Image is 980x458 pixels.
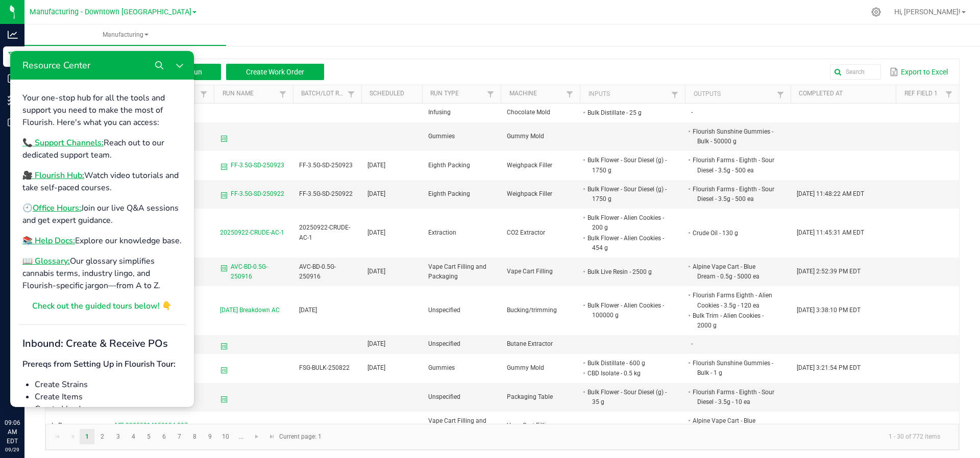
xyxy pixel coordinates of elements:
span: 20250922-CRUDE-AC-1 [299,224,350,241]
p: Watch video tutorials and take self-paced courses. [12,118,171,143]
kendo-pager-info: 1 - 30 of 772 items [328,428,948,445]
th: Inputs [580,85,685,104]
inline-svg: Manufacturing [8,52,18,62]
inline-svg: Inbound [8,73,18,84]
inline-svg: Inventory [8,95,18,106]
a: Filter [669,88,681,101]
li: Flourish Farms - Eighth - Sour Diesel - 3.5g - 10 ea [691,387,774,407]
a: Page 3 [111,429,126,444]
span: Manufacturing - Downtown [GEOGRAPHIC_DATA] [30,8,191,16]
a: Run TypeSortable [430,90,484,98]
span: Check out the guided tours below! 👇 [22,249,162,261]
span: Vape Cart Filling and Packaging [428,417,486,434]
a: Filter [774,88,787,101]
span: Vape Cart Filling [507,268,553,275]
span: Unspecified [428,307,460,314]
li: Alpine Vape Cart - Blue Dream - 0.5g - 5000 ea [691,262,774,282]
button: Export to Excel [887,63,950,81]
a: Filter [198,88,210,100]
span: [DATE] Breakdown AC [220,306,280,315]
a: Go to the last page [264,429,279,444]
a: Batch/Lot RefSortable [301,90,345,98]
a: Completed AtSortable [799,90,892,98]
a: Page 4 [126,429,141,444]
span: FF-3.5G-SD-250923 [231,161,284,170]
li: Crude Oil - 130 g [691,228,774,238]
span: FF-3.5G-SD-250922 [299,190,353,197]
td: - [685,104,790,122]
li: Create Items [24,340,171,352]
a: 📞 Support Channels: [12,86,93,97]
a: Page 5 [141,429,156,444]
a: Ref Field 1Sortable [904,90,943,98]
span: Packaging Table [507,393,553,400]
a: Filter [484,88,497,100]
span: Extraction [428,229,456,236]
span: Eighth Packing [428,162,470,169]
b: 📖 Glossary: [12,205,60,216]
p: 09/29 [5,446,20,453]
span: Vape Cart Filling [507,422,553,429]
a: Page 10 [218,429,233,444]
span: Gummies [428,364,455,371]
li: Create Strains [24,327,171,340]
span: Weighpack Filler [507,162,552,169]
p: Reach out to our dedicated support team. [12,86,171,110]
a: MachineSortable [509,90,563,98]
p: 09:06 AM EDT [5,418,20,446]
input: Search [830,64,881,80]
li: Flourish Farms Eighth - Alien Cookies - 3.5g - 120 ea [691,290,774,310]
span: [DATE] 3:21:54 PM EDT [797,364,861,371]
span: Eighth Packing [428,190,470,197]
span: [DATE] [367,364,385,371]
a: Page 1 [80,429,94,444]
a: Filter [563,88,576,100]
li: Bulk Flower - Sour Diesel (g) - 1750 g [586,184,669,204]
span: FF-3.5G-SD-250922 [231,189,284,199]
span: In Progress [52,422,83,429]
span: FF-3.5G-SD-250923 [299,162,353,169]
span: [DATE] 11:48:22 AM EDT [797,190,864,197]
span: CO2 Extractor [507,229,545,236]
button: Close Resource Center [159,4,180,24]
span: [DATE] [299,307,317,314]
span: Go to the next page [253,432,261,441]
li: Bulk Flower - Sour Diesel (g) - 1750 g [586,155,669,175]
a: Office Hours: [22,151,71,163]
span: 20250922-CRUDE-AC-1 [220,228,284,238]
inline-svg: Outbound [8,117,18,128]
li: Flourish Sunshine Gummies - Bulk - 50000 g [691,126,774,146]
span: Weighpack Filler [507,190,552,197]
inline-svg: Analytics [8,30,18,40]
li: Flourish Farms - Eighth - Sour Diesel - 3.5g - 500 ea [691,184,774,204]
span: [DATE] 11:45:31 AM EDT [797,229,864,236]
a: 📚 Help Docs: [12,184,65,195]
span: Chocolate Mold [507,109,550,116]
li: Bulk Trim - Alien Cookies - 2000 g [691,311,774,330]
span: Manufacturing [24,31,226,39]
span: Bucking/trimming [507,307,557,314]
a: Page 9 [203,429,217,444]
span: [DATE] [367,190,385,197]
span: Gummy Mold [507,133,544,140]
a: Page 6 [157,429,171,444]
span: Go to the last page [268,432,276,441]
a: Filter [943,88,955,100]
div: Resource Center [4,8,80,20]
a: Page 11 [234,429,249,444]
span: FSG-BULK-250822 [299,364,350,371]
span: [DATE] 2:52:39 PM EDT [797,268,861,275]
th: Outputs [685,85,790,104]
span: Vape Cart Filling and Packaging [428,263,486,280]
span: AVC-BD-0.5G-250916 [299,263,336,280]
a: Page 2 [95,429,110,444]
span: Gummy Mold [507,364,544,371]
span: [DATE] [367,340,385,347]
span: Hi, [PERSON_NAME]! [894,8,961,16]
a: Run NameSortable [223,90,277,98]
a: Page 7 [172,429,187,444]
